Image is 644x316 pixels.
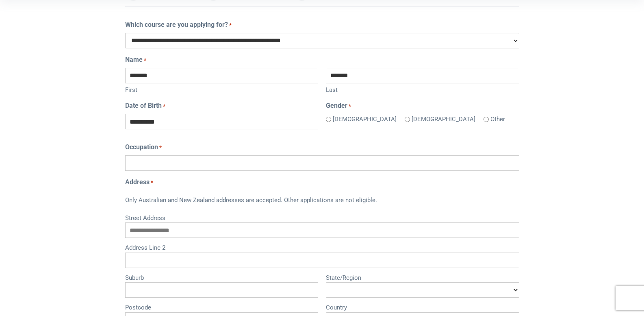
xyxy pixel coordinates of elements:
[125,241,519,253] label: Address Line 2
[412,115,475,124] label: [DEMOGRAPHIC_DATA]
[326,101,519,111] legend: Gender
[125,190,519,211] div: Only Australian and New Zealand addresses are accepted. Other applications are not eligible.
[125,271,318,283] label: Suburb
[125,83,318,95] label: First
[490,115,505,124] label: Other
[125,55,519,65] legend: Name
[125,301,318,312] label: Postcode
[125,211,519,223] label: Street Address
[125,101,165,111] label: Date of Birth
[326,301,519,312] label: Country
[326,83,519,95] label: Last
[125,20,232,30] label: Which course are you applying for?
[333,115,397,124] label: [DEMOGRAPHIC_DATA]
[326,271,519,283] label: State/Region
[125,177,519,187] legend: Address
[125,142,162,152] label: Occupation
